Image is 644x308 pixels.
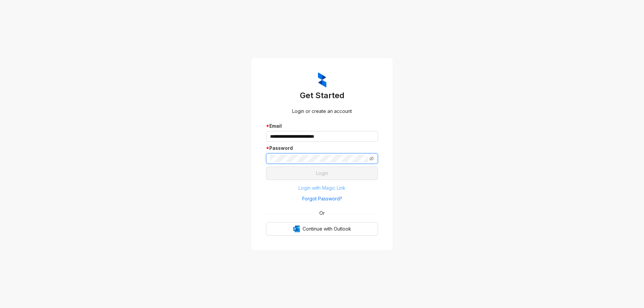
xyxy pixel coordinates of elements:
[266,183,378,193] button: Login with Magic Link
[369,156,374,161] span: eye-invisible
[266,108,378,115] div: Login or create an account
[266,222,378,236] button: OutlookContinue with Outlook
[315,209,329,217] span: Or
[266,167,378,180] button: Login
[299,184,345,192] span: Login with Magic Link
[293,226,300,232] img: Outlook
[303,225,351,233] span: Continue with Outlook
[266,144,378,152] div: Password
[266,193,378,204] button: Forgot Password?
[266,122,378,130] div: Email
[318,72,326,88] img: ZumaIcon
[302,195,342,202] span: Forgot Password?
[266,90,378,101] h3: Get Started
